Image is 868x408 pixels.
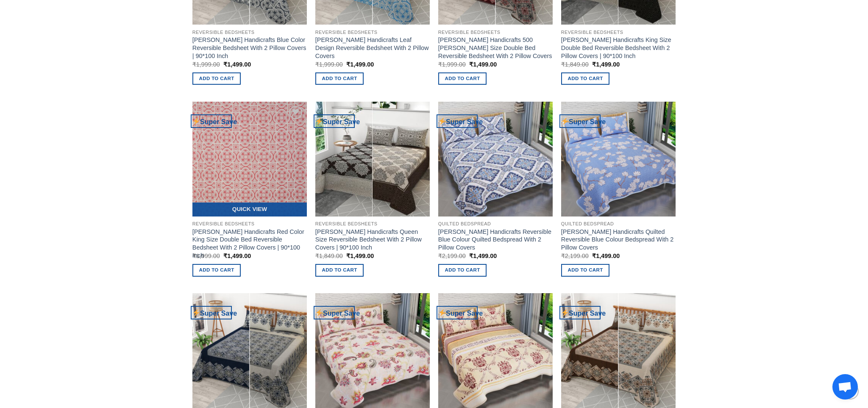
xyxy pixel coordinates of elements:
bdi: 1,499.00 [346,61,374,68]
span: ₹ [469,253,473,259]
a: [PERSON_NAME] Handicrafts Blue Color Reversible Bedsheet With 2 Pillow Covers | 90*100 Inch [192,36,307,60]
span: ₹ [592,253,596,259]
p: Reversible Bedsheets [315,30,430,35]
img: Buy Quilted Bedspreads [438,102,553,216]
span: ₹ [346,61,350,68]
bdi: 1,499.00 [469,61,497,68]
img: buy reversible bedspreads [192,293,307,408]
bdi: 1,499.00 [346,253,374,259]
p: Reversible Bedsheets [315,221,430,227]
bdi: 1,499.00 [223,253,251,259]
bdi: 1,849.00 [315,253,343,259]
bdi: 1,849.00 [561,61,589,68]
a: Quick View [192,203,307,217]
a: [PERSON_NAME] Handicrafts 500 [PERSON_NAME] Size Double Bed Reversible Bedsheet With 2 Pillow Covers [438,36,553,60]
a: Add to cart: “Kritarth Handicrafts Quilted Reversible Blue Colour Bedspread With 2 Pillow Covers” [561,264,610,276]
a: [PERSON_NAME] Handicrafts Red Color King Size Double Bed Reversible Bedsheet With 2 Pillow Covers... [192,228,307,260]
img: reversible bedsheet [192,102,307,216]
img: Buy King Size Quilted Bedspread [315,293,430,408]
a: [PERSON_NAME] Handicrafts Leaf Design Reversible Bedsheet With 2 Pillow Covers [315,36,430,60]
span: ₹ [438,253,442,259]
span: ₹ [592,61,596,68]
span: ₹ [223,253,227,259]
bdi: 2,199.00 [438,253,466,259]
img: Buy Quilted Bedspread [438,293,553,408]
p: Quilted Bedspread [438,221,553,227]
a: Add to cart: “Kritarth Handicrafts Reversible Blue Colour Quilted Bedspread With 2 Pillow Covers” [438,264,487,276]
img: Buy Bed sheets [561,293,676,408]
span: ₹ [192,253,196,259]
bdi: 2,199.00 [561,253,589,259]
a: Add to cart: “Kritarth Handicrafts Leaf Design Reversible Bedsheet With 2 Pillow Covers” [315,72,364,85]
p: Reversible Bedsheets [438,30,553,35]
a: Add to cart: “Kritarth Handicrafts Queen Size Reversible Bedsheet With 2 Pillow Covers | 90*100 I... [315,264,364,276]
button: Wishlist [289,106,302,119]
span: ₹ [315,61,319,68]
span: ₹ [223,61,227,68]
bdi: 1,999.00 [438,61,466,68]
bdi: 1,499.00 [592,61,620,68]
a: Open chat [832,374,858,400]
span: ₹ [469,61,473,68]
span: ₹ [315,253,319,259]
bdi: 1,999.00 [315,61,343,68]
span: ₹ [346,253,350,259]
span: ₹ [561,61,565,68]
a: [PERSON_NAME] Handicrafts Queen Size Reversible Bedsheet With 2 Pillow Covers | 90*100 Inch [315,228,430,252]
a: Add to cart: “Kritarth Handicrafts Red Color King Size Double Bed Reversible Bedsheet With 2 Pill... [192,264,241,276]
p: Reversible Bedsheets [192,221,307,227]
p: Quilted Bedspread [561,221,676,227]
span: ₹ [561,253,565,259]
img: Buy Quilted Bedspread [561,102,676,216]
bdi: 1,499.00 [592,253,620,259]
p: Reversible Bedsheets [561,30,676,35]
bdi: 1,499.00 [223,61,251,68]
a: [PERSON_NAME] Handicrafts Quilted Reversible Blue Colour Bedspread With 2 Pillow Covers [561,228,676,252]
span: ₹ [438,61,442,68]
bdi: 1,499.00 [469,253,497,259]
a: Add to cart: “Kritarth Handicrafts Blue Color Reversible Bedsheet With 2 Pillow Covers | 90*100 I... [192,72,241,85]
bdi: 1,999.00 [192,61,220,68]
a: [PERSON_NAME] Handicrafts Reversible Blue Colour Quilted Bedspread With 2 Pillow Covers [438,228,553,252]
bdi: 1,999.00 [192,253,220,259]
a: Add to cart: “Kritarth Handicrafts King Size Double Bed Reversible Bedsheet With 2 Pillow Covers ... [561,72,610,85]
span: ₹ [192,61,196,68]
a: Add to cart: “Kritarth Handicrafts 500 TC King Size Double Bed Reversible Bedsheet With 2 Pillow ... [438,72,487,85]
a: [PERSON_NAME] Handicrafts King Size Double Bed Reversible Bedsheet With 2 Pillow Covers | 90*100 ... [561,36,676,60]
p: Reversible Bedsheets [192,30,307,35]
img: Reversible Bedsheet [315,102,430,216]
